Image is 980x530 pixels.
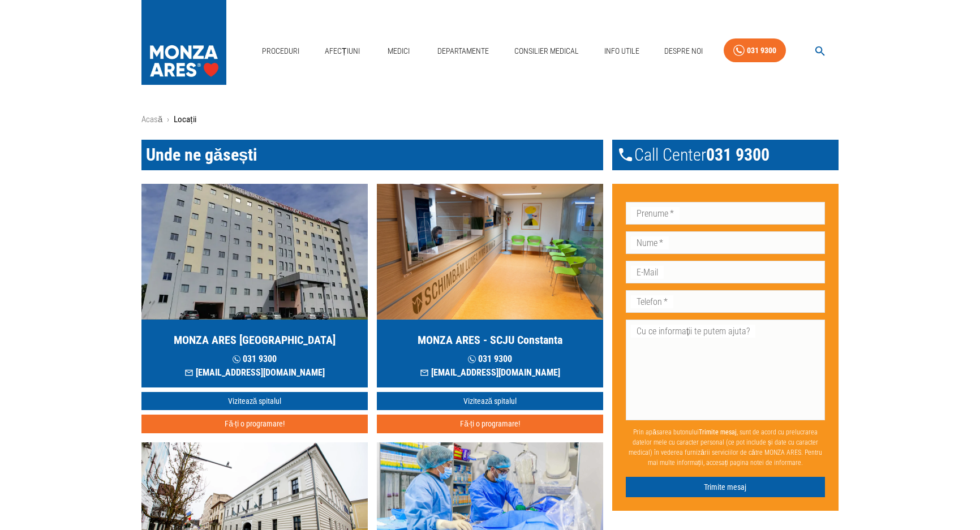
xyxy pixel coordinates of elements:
b: Trimite mesaj [699,428,737,436]
button: Fă-ți o programare! [141,415,368,433]
a: Vizitează spitalul [141,392,368,411]
nav: breadcrumb [141,113,839,126]
p: 031 9300 [420,352,560,366]
a: Afecțiuni [320,40,364,63]
a: Vizitează spitalul [377,392,603,411]
a: Despre Noi [660,40,707,63]
span: Unde ne găsești [146,145,257,165]
button: Trimite mesaj [626,477,825,498]
p: Prin apăsarea butonului , sunt de acord cu prelucrarea datelor mele cu caracter personal (ce pot ... [626,423,825,472]
div: 031 9300 [747,44,776,58]
a: Acasă [141,114,162,124]
p: [EMAIL_ADDRESS][DOMAIN_NAME] [184,366,325,380]
a: Departamente [433,40,493,63]
a: MONZA ARES - SCJU Constanta 031 9300[EMAIL_ADDRESS][DOMAIN_NAME] [377,184,603,387]
img: MONZA ARES Constanta [377,184,603,320]
a: 031 9300 [724,38,786,63]
li: › [167,113,169,126]
a: Consilier Medical [510,40,583,63]
a: MONZA ARES [GEOGRAPHIC_DATA] 031 9300[EMAIL_ADDRESS][DOMAIN_NAME] [141,184,368,387]
div: Call Center [612,140,839,170]
p: Locații [174,113,196,126]
p: 031 9300 [184,352,325,366]
h5: MONZA ARES - SCJU Constanta [418,332,562,348]
a: Info Utile [600,40,644,63]
h5: MONZA ARES [GEOGRAPHIC_DATA] [174,332,336,348]
span: 031 9300 [706,144,770,166]
a: Proceduri [257,40,304,63]
button: Fă-ți o programare! [377,415,603,433]
img: MONZA ARES Bucuresti [141,184,368,320]
a: Medici [380,40,416,63]
p: [EMAIL_ADDRESS][DOMAIN_NAME] [420,366,560,380]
